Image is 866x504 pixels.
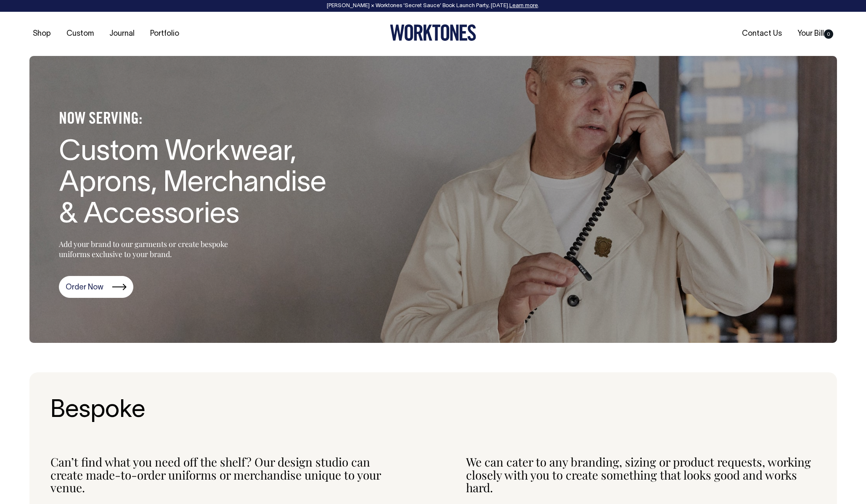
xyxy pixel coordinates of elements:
a: Custom [63,27,97,41]
a: Order Now [59,276,133,298]
a: Learn more [509,3,538,8]
a: Portfolio [147,27,183,41]
h2: Bespoke [50,398,816,424]
a: Your Bill0 [794,27,837,41]
div: We can cater to any branding, sizing or product requests, working closely with you to create some... [466,456,816,494]
a: Journal [106,27,138,41]
a: Shop [29,27,54,41]
span: 0 [824,29,833,39]
div: Can’t find what you need off the shelf? Our design studio can create made-to-order uniforms or me... [50,456,400,494]
h1: Custom Workwear, Aprons, Merchandise & Accessories [59,137,332,231]
div: [PERSON_NAME] × Worktones ‘Secret Sauce’ Book Launch Party, [DATE]. . [8,3,858,9]
p: Add your brand to our garments or create bespoke uniforms exclusive to your brand. [59,239,248,259]
a: Contact Us [739,27,785,41]
h4: NOW SERVING: [59,110,332,129]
